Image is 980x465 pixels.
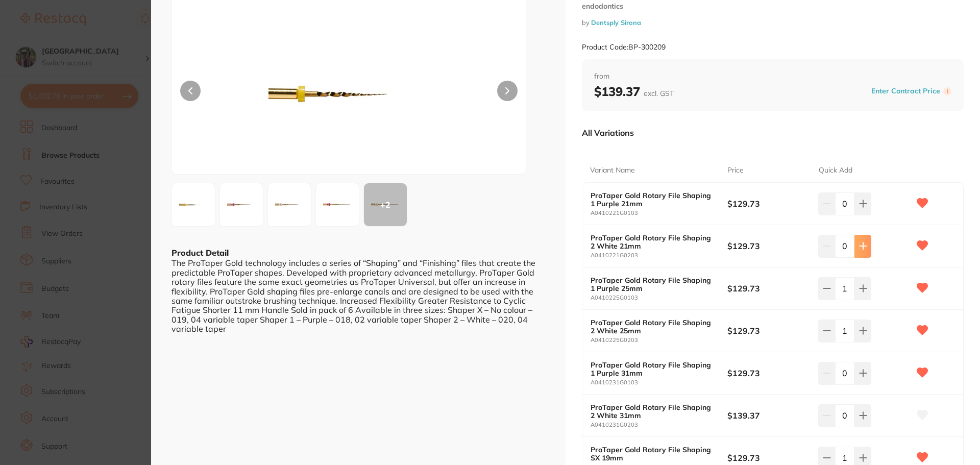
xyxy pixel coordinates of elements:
small: A0410225G0103 [591,295,727,301]
b: ProTaper Gold Rotary File Shaping 2 White 21mm [591,234,714,250]
b: $129.73 [727,368,810,379]
button: +2 [363,183,407,227]
small: Product Code: BP-300209 [582,43,666,52]
span: from [594,71,951,82]
b: ProTaper Gold Rotary File Shaping 2 White 25mm [591,319,714,335]
small: A0410231G0103 [591,379,727,386]
b: $139.37 [594,84,674,99]
div: message notification from Restocq, Just now. Hi Bev, Happy Tuesday! Is there anything I can do fo... [15,15,189,75]
img: dGUtMS5qcGc [271,186,308,223]
img: Profile image for Restocq [23,25,39,41]
div: + 2 [364,183,407,226]
p: Price [727,165,744,176]
b: $139.37 [727,410,810,421]
b: ProTaper Gold Rotary File Shaping SX 19mm [591,446,714,462]
div: Message content [44,22,181,57]
b: $129.73 [727,325,810,336]
b: ProTaper Gold Rotary File Shaping 1 Purple 21mm [591,191,714,208]
p: All Variations [582,128,634,138]
b: $129.73 [727,452,810,463]
div: Hi [PERSON_NAME], [44,22,181,32]
b: Product Detail [171,248,229,258]
button: Enter Contract Price [868,86,943,96]
small: A0410221G0203 [591,252,727,259]
p: Quick Add [819,165,852,176]
small: A0410231G0203 [591,422,727,428]
b: ProTaper Gold Rotary File Shaping 2 White 31mm [591,403,714,420]
b: $129.73 [727,240,810,252]
b: ProTaper Gold Rotary File Shaping 1 Purple 31mm [591,361,714,377]
img: cGxlLTEuanBn [319,186,356,223]
b: $129.73 [727,283,810,294]
b: ProTaper Gold Rotary File Shaping 1 Purple 25mm [591,276,714,292]
small: endodontics [582,2,964,11]
label: i [943,87,951,95]
div: Happy [DATE]! Is there anything I can do for your [DATE]? 😊 [44,37,181,57]
small: A0410221G0103 [591,210,727,216]
img: bG93LTEuanBn [243,13,455,174]
small: by [582,19,964,27]
img: cGxlLTEuanBn [223,186,260,223]
img: bG93LTEuanBn [175,186,212,223]
div: The ProTaper Gold technology includes a series of “Shaping” and “Finishing” files that create the... [171,258,545,333]
p: Variant Name [590,165,635,176]
span: excl. GST [644,89,674,98]
small: A0410225G0203 [591,337,727,344]
a: Dentsply Sirona [591,18,641,27]
p: Message from Restocq, sent Just now [44,59,181,68]
b: $129.73 [727,198,810,209]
